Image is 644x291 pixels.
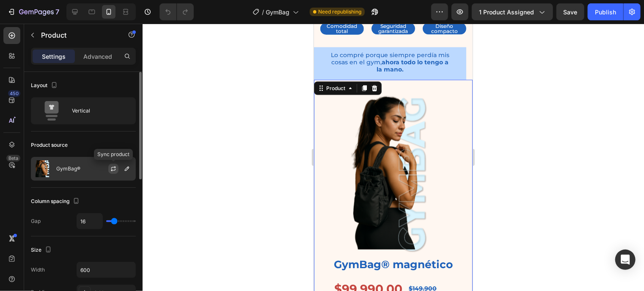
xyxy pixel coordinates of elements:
span: / [262,8,264,16]
button: 7 [3,3,63,20]
input: Auto [77,262,135,277]
div: Publish [595,8,616,16]
span: Save [564,8,578,16]
button: Publish [588,3,623,20]
iframe: Design area [314,24,473,291]
button: Save [556,3,584,20]
span: Need republishing [318,8,361,16]
p: GymBag® [56,166,80,172]
div: Undo/Redo [160,3,194,20]
div: Beta [6,155,20,162]
div: Product [11,61,33,69]
p: Product [41,30,113,40]
span: 1 product assigned [479,8,534,16]
div: Layout [31,80,59,91]
div: Vertical [72,101,124,121]
p: 7 [55,7,59,17]
button: 1 product assigned [472,3,553,20]
div: $99.990,00 [3,254,89,277]
img: product feature img [35,160,52,177]
div: Gap [31,217,41,225]
s: $149.900 [95,261,123,269]
p: Advanced [83,52,112,61]
span: GymBag [266,8,289,16]
p: Settings [42,52,66,61]
div: Size [31,244,53,256]
input: Auto [77,214,102,229]
div: 450 [8,90,20,97]
div: Width [31,266,45,274]
div: Column spacing [31,196,81,207]
div: Open Intercom Messenger [615,250,636,270]
div: Product source [31,141,68,149]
